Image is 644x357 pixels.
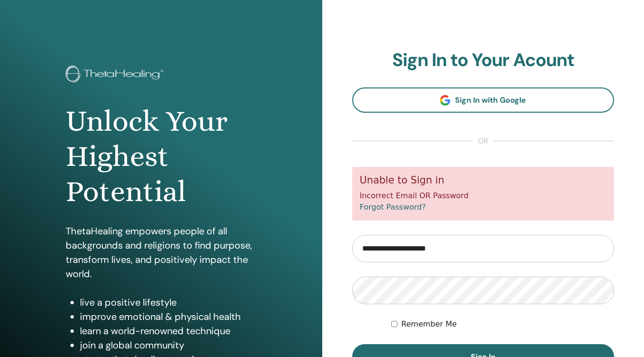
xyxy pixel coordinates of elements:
[455,95,526,105] span: Sign In with Google
[401,318,457,330] label: Remember Me
[352,167,614,221] div: Incorrect Email OR Password
[360,203,426,212] a: Forgot Password?
[80,295,257,309] li: live a positive lifestyle
[352,87,614,113] a: Sign In with Google
[391,318,614,330] div: Keep me authenticated indefinitely or until I manually logout
[66,104,257,210] h1: Unlock Your Highest Potential
[80,309,257,324] li: improve emotional & physical health
[473,135,493,147] span: or
[80,324,257,338] li: learn a world-renowned technique
[80,338,257,352] li: join a global community
[360,174,607,186] h5: Unable to Sign in
[352,49,614,71] h2: Sign In to Your Acount
[66,224,257,281] p: ThetaHealing empowers people of all backgrounds and religions to find purpose, transform lives, a...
